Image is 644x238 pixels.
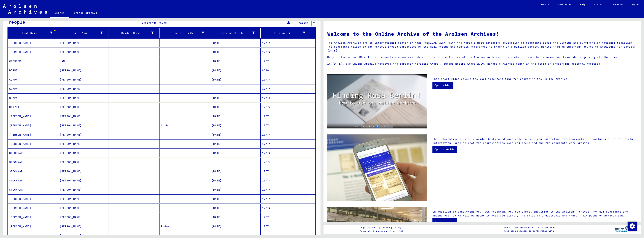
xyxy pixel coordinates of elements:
[109,28,159,38] mat-header-cell: Maiden Name
[161,30,210,36] div: Place of Birth
[261,176,315,185] mat-cell: 17774
[360,226,379,230] a: Legal notice
[432,137,637,145] p: The interactive e-Guide provides background knowledge to help you understand the documents. It in...
[210,194,261,203] mat-cell: [DATE]
[58,222,109,231] mat-cell: [PERSON_NAME]
[261,84,315,93] mat-cell: 17774
[327,41,637,53] p: The Arolsen Archives are an international center on Nazi [MEDICAL_DATA] with the world’s most ext...
[210,112,261,121] mat-cell: [DATE]
[58,139,109,148] mat-cell: [PERSON_NAME]
[8,158,58,167] mat-cell: STOCKMAR
[432,218,457,226] a: Send inquiry
[210,48,261,57] mat-cell: [DATE]
[210,204,261,213] mat-cell: [DATE]
[261,121,315,130] mat-cell: 17774
[327,55,637,59] p: Many of the around 30 million documents are now available in the Online Archive of the Arolsen Ar...
[628,222,637,231] img: Change consent
[261,139,315,148] mat-cell: 17774
[261,222,315,231] mat-cell: 17774
[261,167,315,176] mat-cell: 17774
[261,213,315,222] mat-cell: 17774
[58,204,109,213] mat-cell: [PERSON_NAME]
[210,148,261,157] mat-cell: [DATE]
[58,48,109,57] mat-cell: [PERSON_NAME]
[58,213,109,222] mat-cell: [PERSON_NAME]
[110,31,154,35] div: Maiden Name
[58,38,109,47] mat-cell: [PERSON_NAME]
[210,222,261,231] mat-cell: [DATE]
[261,38,315,47] mat-cell: 17774
[8,194,58,203] mat-cell: [PERSON_NAME]
[60,30,109,36] div: First Name
[9,31,52,35] div: Last Name
[210,75,261,84] mat-cell: [DATE]
[210,213,261,222] mat-cell: [DATE]
[504,229,555,233] p: have been realized in partnership with
[261,66,315,75] mat-cell: 8390
[142,21,145,24] span: 23
[295,19,312,26] button: Filter
[504,226,555,229] p: The Arolsen Archives online collections
[360,226,406,230] div: |
[110,30,159,36] div: Maiden Name
[8,139,58,148] mat-cell: [PERSON_NAME]
[8,19,25,25] div: People
[8,66,58,75] mat-cell: DEPPE
[327,134,427,201] img: eguide.jpg
[262,30,311,36] div: Prisoner #
[58,93,109,102] mat-cell: [PERSON_NAME]
[327,30,637,38] h1: Welcome to the Online Archive of the Arolsen Archives!
[58,167,109,176] mat-cell: [PERSON_NAME]
[210,66,261,75] mat-cell: [DATE]
[432,210,637,218] p: In addition to conducting your own research, you can submit inquiries to the Arolsen Archives. No...
[210,176,261,185] mat-cell: [DATE]
[327,62,637,66] p: In [DATE], our Online Archive received the European Heritage Award / Europa Nostra Award 2020, Eu...
[212,31,255,35] div: Date of Birth
[8,48,58,57] mat-cell: [PERSON_NAME]
[210,28,261,38] mat-header-cell: Date of Birth
[262,31,305,35] div: Prisoner #
[210,130,261,139] mat-cell: [DATE]
[210,167,261,176] mat-cell: [DATE]
[261,93,315,102] mat-cell: 17774
[327,74,427,129] img: video.jpg
[8,75,58,84] mat-cell: GLAPA
[58,148,109,157] mat-cell: [PERSON_NAME]
[9,30,58,36] div: Last Name
[8,222,58,231] mat-cell: [PERSON_NAME]
[8,93,58,102] mat-cell: GLAPA
[8,38,58,47] mat-cell: [PERSON_NAME]
[210,103,261,112] mat-cell: [DATE]
[261,112,315,121] mat-cell: 17774
[261,185,315,194] mat-cell: 17774
[8,176,58,185] mat-cell: STOCKMAR
[298,21,309,24] span: Filter
[8,57,58,66] mat-cell: CIOSTEK
[8,112,58,121] mat-cell: [PERSON_NAME]
[160,28,210,38] mat-header-cell: Place of Birth
[145,21,167,24] span: records found
[261,204,315,213] mat-cell: 17774
[261,130,315,139] mat-cell: 17774
[212,30,260,36] div: Date of Birth
[58,176,109,185] mat-cell: [PERSON_NAME]
[210,185,261,194] mat-cell: [DATE]
[58,185,109,194] mat-cell: [PERSON_NAME]
[8,28,58,38] mat-header-cell: Last Name
[261,103,315,112] mat-cell: 17774
[58,103,109,112] mat-cell: [PERSON_NAME]
[58,28,109,38] mat-header-cell: First Name
[58,194,109,203] mat-cell: [PERSON_NAME]
[432,82,453,89] a: Open video
[8,103,58,112] mat-cell: NITZKI
[58,121,109,130] mat-cell: [PERSON_NAME]
[58,130,109,139] mat-cell: [PERSON_NAME]
[60,31,103,35] div: First Name
[58,158,109,167] mat-cell: [PERSON_NAME]
[161,31,204,35] div: Place of Birth
[8,204,58,213] mat-cell: [PERSON_NAME]
[58,66,109,75] mat-cell: [PERSON_NAME]
[261,194,315,203] mat-cell: 17774
[8,167,58,176] mat-cell: STOCKMAR
[261,57,315,66] mat-cell: 17774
